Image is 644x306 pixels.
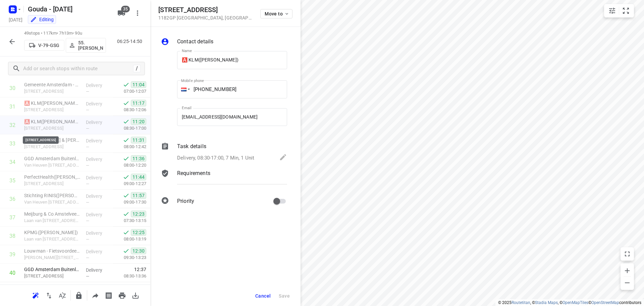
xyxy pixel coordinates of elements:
span: — [86,107,89,113]
button: Lock route [72,289,86,302]
button: More [131,6,144,20]
p: 49 stops • 117km • 7h13m • 90u [24,30,106,37]
div: 36 [9,196,15,202]
span: Cancel [255,293,271,299]
svg: Done [123,211,129,217]
p: Burgemeester Haspelslaan 15, Amstelveen [24,180,80,187]
div: 37 [9,214,15,221]
p: Johannes Calvijnlaan 2, Amstelveen [24,254,80,261]
p: Delivery [86,100,111,107]
svg: Done [123,192,129,199]
span: — [86,200,89,205]
svg: Done [123,100,129,106]
button: 35 [115,6,128,20]
span: — [86,274,89,279]
div: You are currently in edit mode. [30,16,54,23]
p: GGD Amsterdam Buitenlocatie - JGZ Amstelveen Zonnestein(CB-assistent/ Pauline) [24,155,80,162]
svg: Edit [279,153,287,161]
div: 31 [9,103,15,110]
button: Cancel [253,290,273,302]
p: Delivery [86,156,111,163]
p: Requirements [177,169,210,177]
div: 32 [9,122,15,128]
span: 12:30 [131,248,146,254]
span: — [86,218,89,223]
p: Delivery [86,174,111,181]
div: Requirements [161,169,287,189]
span: — [86,255,89,260]
span: 11:20 [131,118,146,125]
svg: Done [123,137,129,143]
p: Delivery [86,137,111,144]
p: Tholenseweg 2, Amstelveen [24,143,80,150]
span: 11:44 [131,174,146,180]
p: Laan van Langerhuize 1, Amstelveen [24,236,80,243]
p: Delivery [86,230,111,236]
div: Contact details [161,38,287,47]
p: Louwman - Fietsvoordeelshop - Amstelveen(Manon van Leeuwen-Feenstra (WIJZIGINGEN ALLEEN VIA MANON... [24,248,80,254]
p: Kamillelaan 1K, Amstelveen [24,273,80,279]
span: 11:36 [131,155,146,162]
p: Priority [177,197,194,205]
svg: Done [123,174,129,180]
span: 11:31 [131,137,146,143]
p: Van Gils & Lie Tandartsen(Marije Goes) [24,137,80,143]
p: 08:00-12:20 [113,162,146,169]
span: 12:37 [134,266,146,273]
p: Stichting RINIS(Tom de Jong) [24,192,80,199]
input: 1 (702) 123-4567 [177,80,287,98]
p: Nieuwe Kalfjeslaan 17, Amstelveen [24,88,80,95]
span: — [86,181,89,186]
p: Delivery [86,193,111,200]
p: 🅰️ KLM(Linda Van Egmond) [24,118,80,125]
p: 06:25-14:50 [117,38,145,45]
svg: Done [123,229,129,236]
a: OpenMapTiles [562,300,588,305]
button: Move to [260,9,292,18]
p: Delivery [86,211,111,218]
p: Van Heuven Goedhartlaan 933, Amstelveen [24,162,80,169]
p: 09:00-17:30 [113,199,146,206]
button: 55. [PERSON_NAME] [66,38,106,53]
div: 33 [9,140,15,147]
p: Delivery [86,82,111,89]
span: Sort by time window [56,292,69,298]
p: 55. [PERSON_NAME] [78,40,103,51]
p: KPMG([PERSON_NAME]) [24,229,80,236]
label: Mobile phone [181,79,204,83]
span: — [86,126,89,131]
a: Routetitan [512,300,530,305]
span: Reoptimize route [29,292,42,298]
span: 11:04 [131,81,146,88]
span: Print shipping labels [102,292,115,298]
p: GGD Amsterdam Buitenlocatie - CB Amstelland Kamillelaan(CB-assistent Natasja Kessel) [24,266,80,273]
li: © 2025 , © , © © contributors [498,300,641,305]
span: — [86,163,89,168]
div: 38 [9,233,15,239]
span: 11:17 [131,100,146,106]
p: 08:00-12:42 [113,143,146,150]
p: Amsterdamseweg 55, Amstelveen [24,106,80,113]
div: 40 [9,270,15,276]
svg: Done [123,118,129,125]
p: V-79-GSG [38,43,59,48]
svg: Done [123,155,129,162]
span: 11:57 [131,192,146,199]
p: [STREET_ADDRESS] [24,125,80,132]
span: — [86,89,89,94]
span: Reverse route [42,292,56,298]
p: Delivery [86,267,111,273]
p: Van Heuven Goedhartlaan 1, Amstelveen [24,199,80,206]
p: Meijburg & Co Amstelveen(Patricia Pijlman) [24,211,80,217]
svg: Done [123,81,129,88]
span: Share route [89,292,102,298]
div: Netherlands: + 31 [177,80,190,98]
p: Gemeente Amsterdam - Sport & Bos - Team Sportpark Zuid - Nieuwe Kalfjeslaan(Eduard Colpaart) [24,81,80,88]
p: 08:00-13:19 [113,236,146,243]
input: Add or search stops within route [23,63,133,74]
p: Task details [177,142,206,150]
button: Map settings [605,4,619,17]
a: OpenStreetMap [591,300,619,305]
span: Move to [265,11,289,16]
span: Print route [115,292,129,298]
